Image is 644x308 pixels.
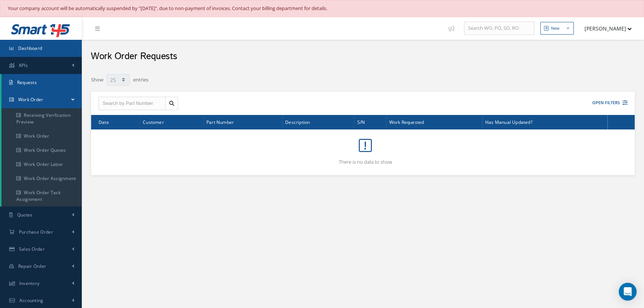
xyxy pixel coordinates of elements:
a: Work Order Task Assignment [1,186,82,206]
span: Dashboard [18,45,42,51]
a: Show Tips [445,17,464,40]
button: New [540,22,574,35]
span: Customer [143,118,164,125]
span: Sales Order [19,246,45,252]
input: Search by Part Number [99,97,165,110]
span: Requests [17,79,37,86]
span: KPIs [19,62,28,68]
span: S/N [357,118,365,125]
span: Work Order [18,96,44,103]
div: Open Intercom Messenger [619,283,637,301]
button: Open Filters [586,97,628,109]
a: Receiving Verification Preview [1,108,82,129]
div: There is no data to show [99,134,632,166]
div: Your company account will be automatically suspended by "[DATE]", due to non-payment of invoices.... [8,5,636,12]
span: Accounting [19,297,44,304]
span: Repair Order [18,263,46,269]
input: Search WO, PO, SO, RO [464,22,534,35]
h2: Work Order Requests [91,51,177,62]
label: entries [133,73,148,84]
a: Work Order [1,91,82,108]
span: Description [285,118,310,125]
span: Date [99,118,109,125]
span: Work Requested [389,118,424,125]
a: Requests [1,74,82,91]
span: Inventory [19,280,40,286]
a: Work Order Assignment [1,171,82,186]
span: Quotes [17,212,33,218]
label: Show [91,73,103,84]
span: Has Manual Updated? [485,118,532,125]
span: Purchase Order [19,229,53,235]
a: Work Order Quotes [1,143,82,157]
span: Part Number [206,118,234,125]
a: Work Order [1,129,82,143]
div: New [551,25,560,32]
button: [PERSON_NAME] [577,21,632,36]
a: Work Order Labor [1,157,82,171]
